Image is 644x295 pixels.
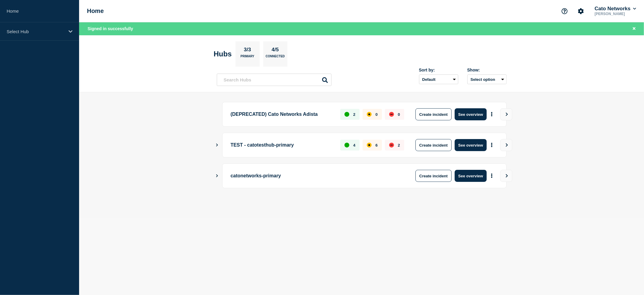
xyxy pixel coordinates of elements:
p: Select Hub [7,29,65,34]
div: Show: [467,68,507,72]
p: Connected [266,55,285,61]
h1: Home [87,8,104,14]
div: affected [367,143,372,147]
p: 4/5 [269,47,281,55]
div: down [389,143,394,147]
button: Account settings [575,5,587,17]
button: See overview [455,108,487,120]
div: down [389,112,394,117]
button: Create incident [415,139,452,151]
p: 6 [376,143,378,147]
p: 2 [353,112,355,117]
button: Select option [467,75,507,84]
h2: Hubs [214,50,232,58]
p: 2 [398,143,400,147]
p: 4 [353,143,355,147]
button: See overview [455,139,487,151]
p: TEST - catotesthub-primary [231,139,334,151]
p: 0 [398,112,400,117]
button: Create incident [415,108,452,120]
p: 3/3 [242,47,253,55]
button: More actions [488,109,496,120]
select: Sort by [419,75,458,84]
button: View [500,170,512,182]
div: up [344,112,349,117]
button: Close banner [630,25,638,32]
div: affected [367,112,372,117]
button: See overview [455,170,487,182]
input: Search Hubs [217,74,332,86]
button: Support [558,5,571,17]
button: View [500,139,512,151]
div: Sort by: [419,68,458,72]
p: [PERSON_NAME] [593,12,637,16]
button: More actions [488,170,496,182]
p: Primary [241,55,255,61]
p: 0 [376,112,378,117]
button: More actions [488,140,496,151]
div: up [344,143,349,147]
span: Signed in successfully [88,26,133,31]
button: Show Connected Hubs [216,174,219,178]
button: Cato Networks [593,6,637,12]
button: View [500,108,512,120]
p: catonetworks-primary [231,170,398,182]
button: Show Connected Hubs [216,143,219,147]
button: Create incident [415,170,452,182]
p: (DEPRECATED) Cato Networks Adista [231,108,334,120]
